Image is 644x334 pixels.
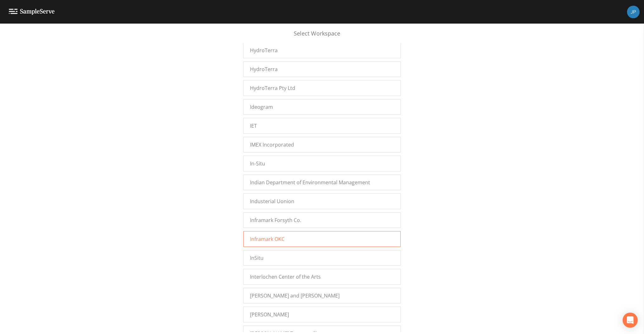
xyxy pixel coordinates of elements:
[243,80,401,96] a: HydroTerra Pty Ltd
[250,103,273,111] span: Ideogram
[250,254,264,262] span: InSitu
[250,235,285,243] span: Inframark OKC
[243,99,401,115] a: Ideogram
[243,231,401,247] a: Inframark OKC
[250,179,370,186] span: Indian Department of Environmental Management
[250,198,294,205] span: Industerial Uonion
[623,313,638,328] div: Open Intercom Messenger
[243,269,401,285] a: Interlochen Center of the Arts
[243,137,401,153] a: IMEX Incorporated
[627,6,640,18] img: 41241ef155101aa6d92a04480b0d0000
[250,216,301,224] span: Inframark Forsyth Co.
[243,288,401,303] a: [PERSON_NAME] and [PERSON_NAME]
[250,311,289,318] span: [PERSON_NAME]
[243,193,401,209] a: Industerial Uonion
[9,9,55,15] img: logo
[243,250,401,266] a: InSitu
[250,273,321,281] span: Interlochen Center of the Arts
[250,141,294,148] span: IMEX Incorporated
[243,307,401,322] a: [PERSON_NAME]
[243,29,401,43] div: Select Workspace
[243,118,401,134] a: IET
[243,212,401,228] a: Inframark Forsyth Co.
[250,292,340,299] span: [PERSON_NAME] and [PERSON_NAME]
[243,61,401,77] a: HydroTerra
[243,175,401,190] a: Indian Department of Environmental Management
[250,160,265,167] span: In-Situ
[243,42,401,58] a: HydroTerra
[250,65,278,73] span: HydroTerra
[250,84,295,92] span: HydroTerra Pty Ltd
[250,47,278,54] span: HydroTerra
[250,122,257,130] span: IET
[243,156,401,171] a: In-Situ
